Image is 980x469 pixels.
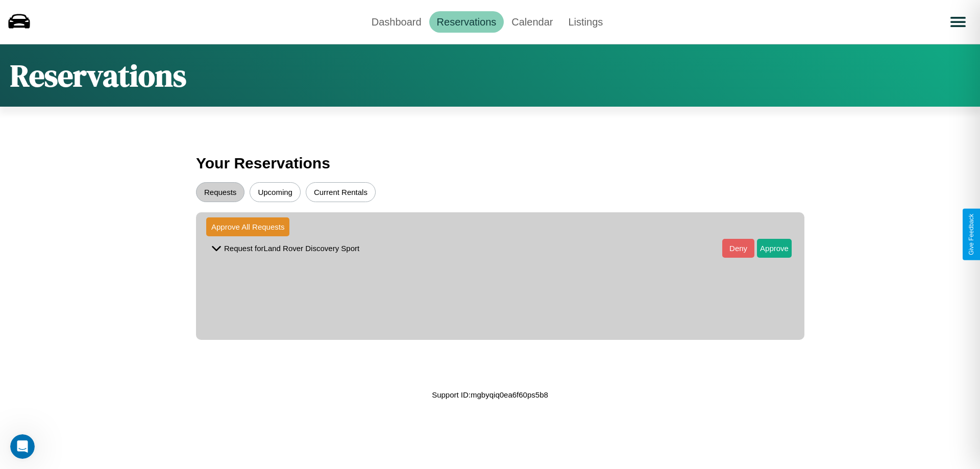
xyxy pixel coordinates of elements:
h3: Your Reservations [196,150,784,177]
button: Open menu [944,8,972,36]
div: Give Feedback [968,214,975,255]
button: Requests [196,182,244,202]
iframe: Intercom live chat [10,434,35,459]
button: Deny [722,239,754,258]
h1: Reservations [10,55,186,96]
a: Listings [560,11,610,33]
button: Current Rentals [306,182,376,202]
button: Upcoming [250,182,301,202]
a: Calendar [504,11,560,33]
a: Dashboard [364,11,429,33]
button: Approve All Requests [206,217,289,236]
button: Approve [757,239,792,258]
p: Support ID: mgbyqiq0ea6f60ps5b8 [432,388,548,402]
a: Reservations [429,11,504,33]
p: Request for Land Rover Discovery Sport [224,241,359,255]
